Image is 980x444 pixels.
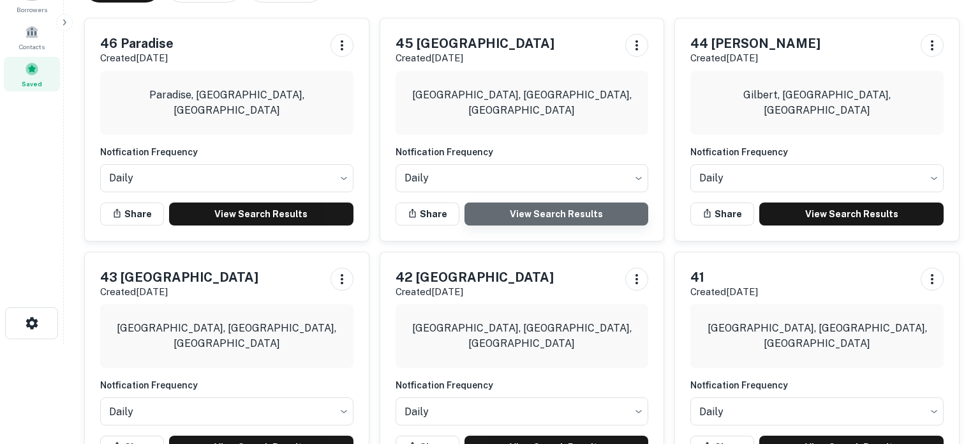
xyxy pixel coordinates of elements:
[100,203,164,226] button: Share
[690,378,944,392] h6: Notfication Frequency
[396,50,554,66] p: Created [DATE]
[690,203,754,226] button: Share
[690,394,944,429] div: Without label
[690,50,820,66] p: Created [DATE]
[22,79,42,89] span: Saved
[690,145,944,159] h6: Notfication Frequency
[396,284,554,300] p: Created [DATE]
[100,268,258,287] h5: 43 [GEOGRAPHIC_DATA]
[406,321,639,351] p: [GEOGRAPHIC_DATA], [GEOGRAPHIC_DATA], [GEOGRAPHIC_DATA]
[100,160,353,196] div: Without label
[690,268,758,287] h5: 41
[396,34,554,53] h5: 45 [GEOGRAPHIC_DATA]
[169,203,353,226] a: View Search Results
[701,321,933,351] p: [GEOGRAPHIC_DATA], [GEOGRAPHIC_DATA], [GEOGRAPHIC_DATA]
[916,342,980,403] iframe: Chat Widget
[4,20,60,54] a: Contacts
[690,284,758,300] p: Created [DATE]
[100,378,353,392] h6: Notfication Frequency
[406,88,639,118] p: [GEOGRAPHIC_DATA], [GEOGRAPHIC_DATA], [GEOGRAPHIC_DATA]
[100,50,174,66] p: Created [DATE]
[100,284,258,300] p: Created [DATE]
[690,160,944,196] div: Without label
[110,88,343,118] p: Paradise, [GEOGRAPHIC_DATA], [GEOGRAPHIC_DATA]
[396,160,649,196] div: Without label
[19,42,45,52] span: Contacts
[464,203,649,226] a: View Search Results
[701,88,933,118] p: Gilbert, [GEOGRAPHIC_DATA], [GEOGRAPHIC_DATA]
[100,394,353,429] div: Without label
[690,34,820,53] h5: 44 [PERSON_NAME]
[17,4,47,15] span: Borrowers
[396,394,649,429] div: Without label
[396,378,649,392] h6: Notfication Frequency
[100,145,353,159] h6: Notfication Frequency
[396,268,554,287] h5: 42 [GEOGRAPHIC_DATA]
[100,34,174,53] h5: 46 Paradise
[759,203,944,226] a: View Search Results
[4,57,60,91] a: Saved
[396,145,649,159] h6: Notfication Frequency
[110,321,343,351] p: [GEOGRAPHIC_DATA], [GEOGRAPHIC_DATA], [GEOGRAPHIC_DATA]
[396,203,459,226] button: Share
